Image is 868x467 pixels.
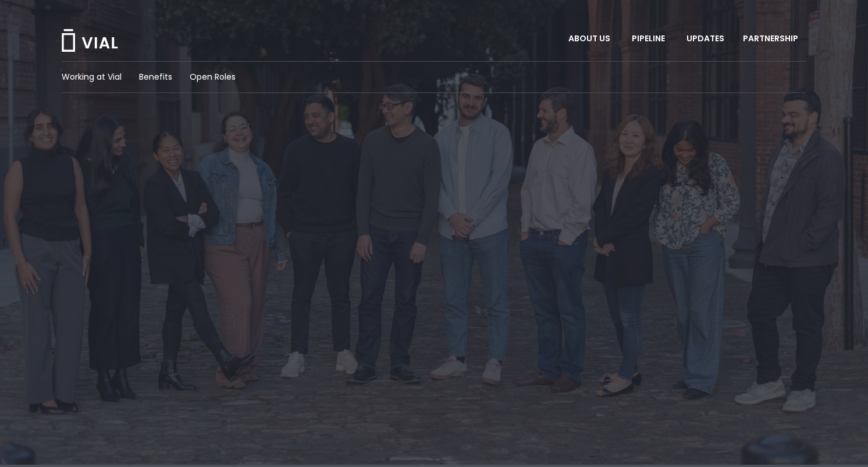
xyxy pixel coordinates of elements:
a: ABOUT USMenu Toggle [559,29,622,49]
a: Open Roles [190,71,236,83]
img: Vial Logo [61,29,119,52]
a: PARTNERSHIPMenu Toggle [734,29,810,49]
a: Working at Vial [62,71,122,83]
a: UPDATES [677,29,733,49]
a: Benefits [139,71,172,83]
a: PIPELINEMenu Toggle [622,29,677,49]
